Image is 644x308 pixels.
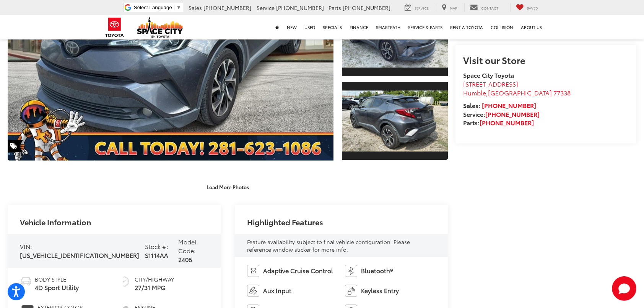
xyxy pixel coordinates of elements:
span: Contact [481,5,498,10]
span: [GEOGRAPHIC_DATA] [488,88,552,97]
span: Service [415,5,429,10]
a: [PHONE_NUMBER] [482,101,536,110]
strong: Parts: [463,118,534,127]
a: Rent a Toyota [446,15,487,39]
span: Sales: [463,101,480,110]
span: [US_VEHICLE_IDENTIFICATION_NUMBER] [20,251,139,259]
a: New [283,15,301,39]
svg: Start Chat [612,276,636,301]
span: Special [8,140,23,152]
button: Toggle Chat Window [612,276,636,301]
a: Select Language​ [134,5,181,10]
a: [STREET_ADDRESS] Humble,[GEOGRAPHIC_DATA] 77338 [463,79,571,97]
a: Expand Photo 3 [342,81,448,161]
h2: Visit our Store [463,55,629,65]
span: City/Highway [135,275,174,283]
span: S1114AA [145,251,168,259]
span: [PHONE_NUMBER] [343,4,390,11]
h2: Vehicle Information [20,218,91,226]
span: Model Code: [178,237,197,255]
a: Home [272,15,283,39]
span: ▼ [176,5,181,10]
a: Specials [319,15,346,39]
a: [PHONE_NUMBER] [480,118,534,127]
img: Space City Toyota [137,17,183,38]
span: 4D Sport Utility [35,283,79,292]
a: Finance [346,15,372,39]
span: Stock #: [145,242,168,251]
span: Humble [463,88,486,97]
span: [STREET_ADDRESS] [463,79,518,88]
span: 2406 [178,255,192,264]
span: Saved [527,5,538,10]
a: Contact [464,3,504,12]
a: Service & Parts [404,15,446,39]
a: SmartPath [372,15,404,39]
a: About Us [517,15,546,39]
span: [PHONE_NUMBER] [203,4,251,11]
span: Body Style [35,275,79,283]
img: Aux Input [247,285,259,297]
img: 2018 Toyota C-HR XLE [341,90,449,151]
img: Adaptive Cruise Control [247,265,259,277]
span: , [463,88,571,97]
img: Keyless Entry [345,285,357,297]
a: Collision [487,15,517,39]
button: Load More Photos [201,180,254,193]
span: Keyless Entry [361,286,399,295]
span: 27/31 MPG [135,283,174,292]
a: [PHONE_NUMBER] [485,110,540,118]
a: Service [399,3,434,12]
span: Sales [189,4,202,11]
img: Toyota [100,15,129,40]
span: Aux Input [263,286,291,295]
span: Map [450,5,457,10]
h2: Highlighted Features [247,218,323,226]
span: 77338 [553,88,571,97]
a: My Saved Vehicles [510,3,544,12]
span: VIN: [20,242,32,251]
img: Fuel Economy [120,275,132,288]
span: Parts [329,4,341,11]
strong: Space City Toyota [463,70,514,79]
span: Feature availability subject to final vehicle configuration. Please reference window sticker for ... [247,238,410,253]
a: Map [436,3,463,12]
span: Service [257,4,275,11]
img: Bluetooth® [345,265,357,277]
strong: Service: [463,110,540,118]
span: Select Language [134,5,172,10]
a: Used [301,15,319,39]
span: [PHONE_NUMBER] [276,4,324,11]
img: 2018 Toyota C-HR XLE [341,7,449,67]
span: Bluetooth® [361,266,393,275]
span: Adaptive Cruise Control [263,266,333,275]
